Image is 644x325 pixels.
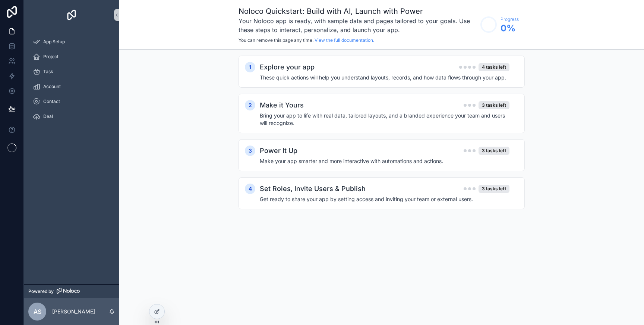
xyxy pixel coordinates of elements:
[239,37,313,43] span: You can remove this page any time.
[28,95,115,108] a: Contact
[66,9,78,21] img: App logo
[239,16,477,34] h3: Your Noloco app is ready, with sample data and pages tailored to your goals. Use these steps to i...
[28,35,115,49] a: App Setup
[43,69,53,75] span: Task
[34,307,41,316] span: AS
[28,110,115,123] a: Deal
[43,99,60,104] span: Contact
[28,65,115,78] a: Task
[24,30,119,133] div: scrollable content
[28,50,115,63] a: Project
[24,284,119,298] a: Powered by
[28,80,115,93] a: Account
[501,22,519,34] span: 0 %
[43,39,65,45] span: App Setup
[315,37,374,43] a: View the full documentation.
[52,308,95,315] p: [PERSON_NAME]
[501,16,519,22] span: Progress
[239,6,477,16] h1: Noloco Quickstart: Build with AI, Launch with Power
[28,288,54,294] span: Powered by
[43,84,61,90] span: Account
[43,54,59,60] span: Project
[43,113,53,119] span: Deal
